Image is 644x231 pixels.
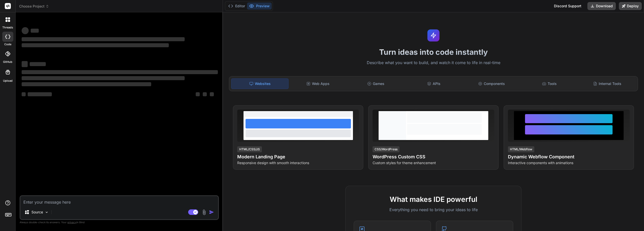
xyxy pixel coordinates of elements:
[28,92,52,96] span: ‌
[22,61,28,67] span: ‌
[22,76,185,80] span: ‌
[209,210,214,215] img: icon
[30,62,46,66] span: ‌
[551,2,584,10] div: Discord Support
[237,153,359,160] h4: Modern Landing Page
[373,153,494,160] h4: WordPress Custom CSS
[31,29,39,33] span: ‌
[203,92,207,96] span: ‌
[347,78,404,89] div: Games
[22,37,185,41] span: ‌
[587,2,616,10] button: Download
[226,48,641,57] h1: Turn ideas into code instantly
[19,4,49,9] span: Choose Project
[3,60,12,64] label: GitHub
[619,2,642,10] button: Deploy
[579,78,636,89] div: Internal Tools
[201,209,207,215] img: attachment
[405,78,462,89] div: APIs
[463,78,520,89] div: Components
[22,43,169,47] span: ‌
[226,3,247,10] button: Editor
[2,25,13,30] label: threads
[196,92,200,96] span: ‌
[22,82,151,86] span: ‌
[237,146,262,152] div: HTML/CSS/JS
[231,78,289,89] div: Websites
[247,3,272,10] button: Preview
[226,60,641,66] p: Describe what you want to build, and watch it come to life in real-time
[373,160,494,165] p: Custom styles for theme enhancement
[508,153,630,160] h4: Dynamic Webflow Component
[354,194,513,205] h2: What makes IDE powerful
[45,210,49,214] img: Pick Models
[22,70,218,74] span: ‌
[20,220,219,225] p: Always double-check its answers. Your in Bind
[508,146,534,152] div: HTML/Webflow
[508,160,630,165] p: Interactive components with animations
[237,160,359,165] p: Responsive design with smooth interactions
[354,207,513,213] p: Everything you need to bring your ideas to life
[290,78,346,89] div: Web Apps
[22,92,26,96] span: ‌
[31,210,43,215] p: Source
[3,79,13,83] label: Upload
[67,221,76,224] span: privacy
[521,78,578,89] div: Tools
[373,146,399,152] div: CSS/WordPress
[4,42,11,47] label: code
[22,27,29,34] span: ‌
[210,92,214,96] span: ‌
